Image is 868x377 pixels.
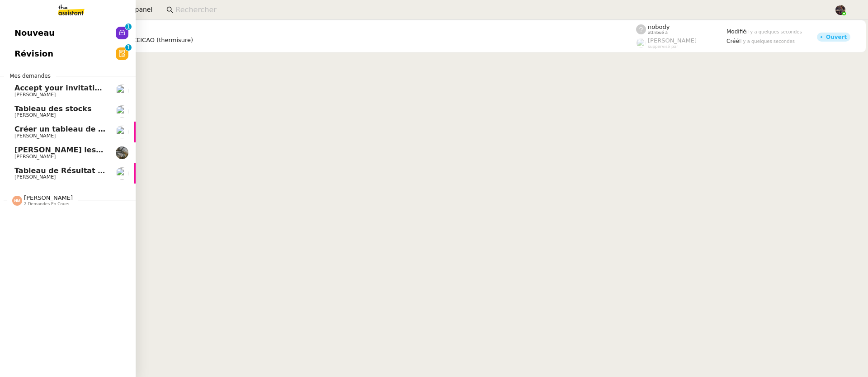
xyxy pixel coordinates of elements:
[636,38,646,48] img: users%2FyQfMwtYgTqhRP2YHWHmG2s2LYaD3%2Favatar%2Fprofile-pic.png
[14,174,56,180] span: [PERSON_NAME]
[636,37,726,49] app-user-label: suppervisé par
[116,105,128,118] img: users%2FAXgjBsdPtrYuxuZvIJjRexEdqnq2%2Favatar%2F1599931753966.jpeg
[127,44,130,52] p: 1
[648,24,670,30] span: nobody
[826,34,847,40] div: Ouvert
[14,154,56,160] span: [PERSON_NAME]
[175,4,825,16] input: Rechercher
[746,29,802,34] span: il y a quelques secondes
[726,38,739,44] span: Créé
[125,44,132,51] nz-badge-sup: 1
[14,125,196,133] span: Créer un tableau de bord gestion marge PAF
[14,146,217,154] span: [PERSON_NAME] les tâches pour [PERSON_NAME]
[648,30,668,35] span: attribué à
[24,194,73,201] span: [PERSON_NAME]
[14,133,56,139] span: [PERSON_NAME]
[127,24,130,32] p: 1
[14,84,273,92] span: Accept your invitation to join shared calenda"[PERSON_NAME]"
[648,37,697,44] span: [PERSON_NAME]
[116,167,128,180] img: users%2FAXgjBsdPtrYuxuZvIJjRexEdqnq2%2Favatar%2F1599931753966.jpeg
[116,85,128,97] img: users%2FrLg9kJpOivdSURM9kMyTNR7xGo72%2Favatar%2Fb3a3d448-9218-437f-a4e5-c617cb932dda
[14,92,56,98] span: [PERSON_NAME]
[14,47,53,61] span: Révision
[47,25,636,33] span: Appel émis -
[125,24,132,30] nz-badge-sup: 1
[12,196,22,206] img: svg
[4,71,56,80] span: Mes demandes
[739,39,795,44] span: il y a quelques secondes
[116,126,128,138] img: users%2FAXgjBsdPtrYuxuZvIJjRexEdqnq2%2Favatar%2F1599931753966.jpeg
[47,37,636,48] app-user-detailed-label: client
[14,112,56,118] span: [PERSON_NAME]
[116,146,128,159] img: 390d5429-d57e-4c9b-b625-ae6f09e29702
[14,104,91,113] span: Tableau des stocks
[24,202,69,207] span: 2 demandes en cours
[835,5,845,15] img: 2af2e8ed-4e7a-4339-b054-92d163d57814
[726,28,746,35] span: Modifié
[636,24,726,35] app-user-label: attribué à
[648,44,678,49] span: suppervisé par
[14,26,55,40] span: Nouveau
[14,166,142,175] span: Tableau de Résultat Analytique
